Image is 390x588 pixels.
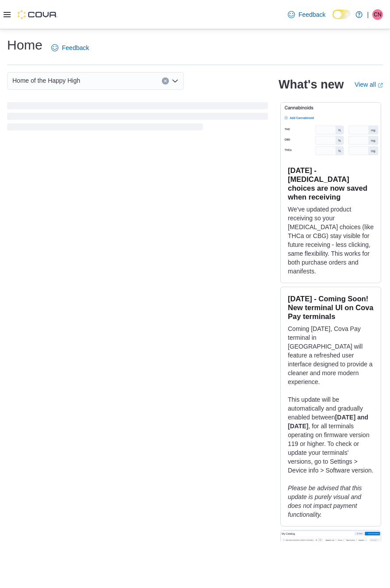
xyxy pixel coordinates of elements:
p: We've updated product receiving so your [MEDICAL_DATA] choices (like THCa or CBG) stay visible fo... [288,205,374,276]
h3: [DATE] - [MEDICAL_DATA] choices are now saved when receiving [288,166,374,201]
span: Loading [7,104,268,132]
span: CN [374,9,381,20]
span: Feedback [62,43,89,52]
a: Feedback [48,39,92,57]
p: Coming [DATE], Cova Pay terminal in [GEOGRAPHIC_DATA] will feature a refreshed user interface des... [288,324,374,386]
a: Feedback [284,6,329,23]
a: View allExternal link [355,81,383,88]
h2: What's new [279,77,344,92]
p: This update will be automatically and gradually enabled between , for all terminals operating on ... [288,395,374,475]
button: Open list of options [172,77,179,85]
span: Home of the Happy High [12,75,80,86]
span: Feedback [298,10,325,19]
p: | [367,9,369,20]
svg: External link [378,83,383,88]
input: Dark Mode [333,10,351,19]
strong: [DATE] and [DATE] [288,414,368,430]
h3: [DATE] - Coming Soon! New terminal UI on Cova Pay terminals [288,294,374,321]
em: Please be advised that this update is purely visual and does not impact payment functionality. [288,484,362,518]
button: Clear input [162,77,169,85]
div: Cassy Newton [372,9,383,20]
img: Cova [18,10,57,19]
h1: Home [7,36,42,54]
